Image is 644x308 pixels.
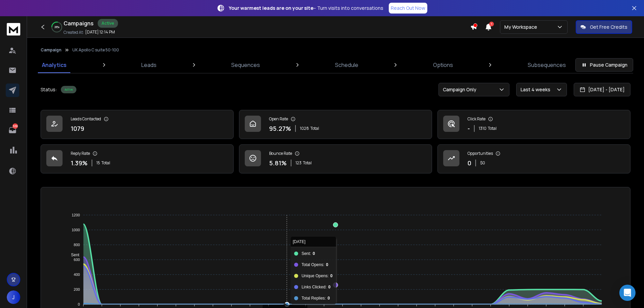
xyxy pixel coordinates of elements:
p: 5.81 % [269,158,287,168]
p: Click Rate [468,116,485,122]
p: 0 [468,158,471,168]
a: Schedule [331,57,362,73]
p: UK Apollo C suite 50-100 [72,47,119,53]
p: Sequences [231,61,260,69]
p: Bounce Rate [269,151,292,156]
a: Subsequences [524,57,570,73]
span: 1 [489,22,494,26]
span: Total [310,126,319,131]
a: Click Rate-1310Total [437,110,630,139]
p: Leads [141,61,157,69]
p: 1.39 % [71,158,88,168]
img: logo [7,23,20,35]
a: Opportunities0$0 [437,144,630,173]
p: Analytics [42,61,67,69]
p: 1079 [71,124,84,133]
p: Last 4 weeks [521,86,553,93]
p: Options [433,61,453,69]
button: Pause Campaign [575,58,633,72]
tspan: 400 [74,273,80,277]
a: Reach Out Now [389,3,427,14]
p: 28 % [54,25,59,29]
p: Open Rate [269,116,288,122]
span: Total [101,160,110,166]
p: Schedule [335,61,358,69]
span: 1310 [479,126,486,131]
div: Active [98,19,118,28]
button: [DATE] - [DATE] [574,83,630,96]
span: Total [488,126,497,131]
p: My Workspace [504,24,540,30]
strong: Your warmest leads are on your site [229,5,313,11]
p: Subsequences [528,61,566,69]
span: 15 [96,160,100,166]
p: Leads Contacted [71,116,101,122]
a: Leads Contacted1079 [41,110,234,139]
a: Reply Rate1.39%15Total [41,144,234,173]
p: Created At: [64,30,84,35]
button: Campaign [41,47,62,53]
div: Active [61,86,76,93]
tspan: 600 [74,258,80,262]
p: Reply Rate [71,151,90,156]
a: Analytics [38,57,71,73]
button: J [7,290,20,304]
tspan: 200 [74,287,80,291]
tspan: 1200 [72,213,80,217]
a: 559 [6,123,19,137]
a: Options [429,57,457,73]
p: Get Free Credits [590,24,627,30]
tspan: 1000 [72,228,80,232]
span: 123 [295,160,302,166]
a: Bounce Rate5.81%123Total [239,144,432,173]
a: Leads [137,57,161,73]
tspan: 0 [78,302,80,306]
button: Get Free Credits [576,20,632,34]
p: $ 0 [480,160,485,166]
div: Open Intercom Messenger [619,285,636,301]
a: Open Rate95.27%1028Total [239,110,432,139]
a: Sequences [227,57,264,73]
p: - [468,124,470,133]
span: Total [303,160,312,166]
p: Opportunities [468,151,493,156]
tspan: 800 [74,243,80,247]
p: Status: [41,86,57,93]
span: Sent [66,253,79,257]
p: 559 [13,123,18,129]
h1: Campaigns [64,19,94,27]
span: 1028 [300,126,309,131]
p: 95.27 % [269,124,291,133]
p: Reach Out Now [391,5,425,11]
p: [DATE] 12:14 PM [85,29,115,35]
p: – Turn visits into conversations [229,5,383,11]
p: Campaign Only [443,86,479,93]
